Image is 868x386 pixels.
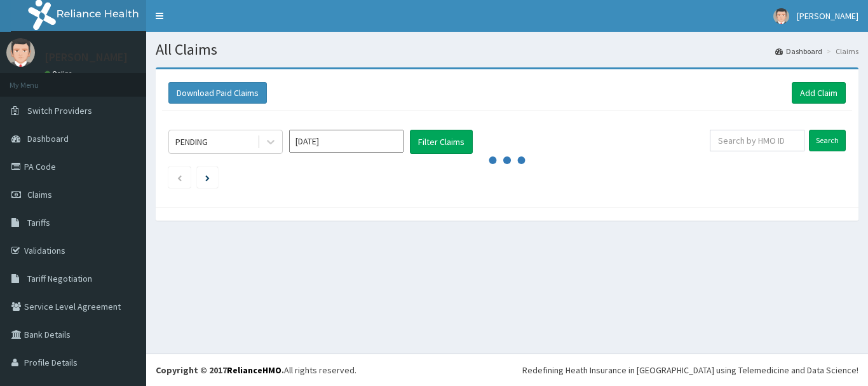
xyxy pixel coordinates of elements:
[175,135,208,148] div: PENDING
[792,82,846,104] a: Add Claim
[27,189,52,200] span: Claims
[824,46,858,57] li: Claims
[146,354,868,386] footer: All rights reserved.
[488,141,526,179] svg: audio-loading
[27,133,69,144] span: Dashboard
[27,105,92,116] span: Switch Providers
[773,8,789,24] img: User Image
[289,130,403,153] input: Select Month and Year
[410,130,473,154] button: Filter Claims
[809,130,846,151] input: Search
[710,130,804,151] input: Search by HMO ID
[156,41,858,58] h1: All Claims
[44,52,128,63] p: [PERSON_NAME]
[797,10,858,22] span: [PERSON_NAME]
[168,82,267,104] button: Download Paid Claims
[775,46,822,57] a: Dashboard
[44,69,75,78] a: Online
[522,364,858,376] div: Redefining Heath Insurance in [GEOGRAPHIC_DATA] using Telemedicine and Data Science!
[6,38,35,67] img: User Image
[156,364,284,376] strong: Copyright © 2017 .
[27,273,92,284] span: Tariff Negotiation
[177,172,182,183] a: Previous page
[27,217,50,228] span: Tariffs
[227,364,281,376] a: RelianceHMO
[205,172,210,183] a: Next page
